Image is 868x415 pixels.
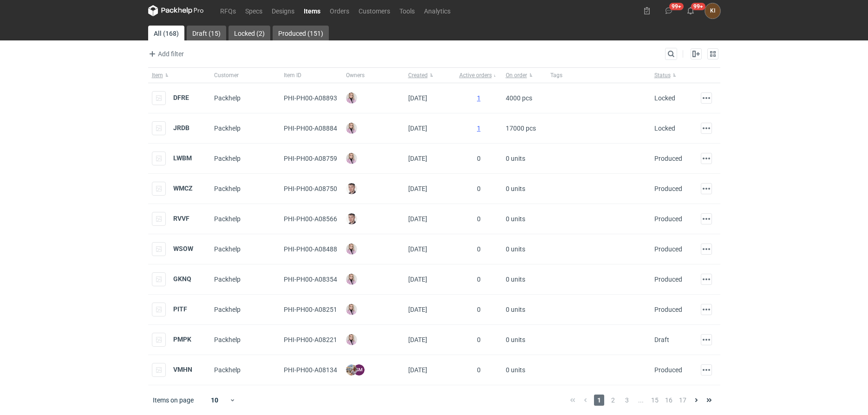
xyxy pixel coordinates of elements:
a: DFRE [173,94,189,101]
a: Tools [395,5,419,16]
span: 0 units [506,272,525,287]
span: 0 [477,185,481,192]
div: Produced [654,305,682,314]
span: Owners [346,72,365,79]
button: On order [502,68,547,83]
a: All (168) [148,26,184,40]
button: Actions [701,364,712,375]
div: 0 units [502,174,547,204]
div: Draft [654,335,669,344]
div: [DATE] [405,355,456,385]
div: Locked [654,93,675,103]
a: Specs [241,5,267,16]
span: 4000 pcs [506,91,532,105]
span: 17000 pcs [506,121,536,136]
span: 0 units [506,332,525,347]
figcaption: KI [705,3,720,19]
img: Klaudia Wiśniewska [346,304,357,315]
div: [DATE] [405,325,456,355]
span: Item [152,72,163,79]
div: Produced [654,275,682,284]
button: Actions [701,183,712,194]
a: 1 [477,125,481,132]
svg: Packhelp Pro [148,5,204,16]
div: Produced [654,214,682,224]
div: [DATE] [405,204,456,234]
button: Actions [701,153,712,164]
button: Actions [701,304,712,315]
div: Produced [654,184,682,193]
button: Active orders [456,68,502,83]
button: 99+ [683,3,698,18]
strong: PMPK [173,336,191,343]
a: JRDB [173,124,189,132]
span: Packhelp [214,366,241,374]
span: Packhelp [214,276,241,283]
div: 0 units [502,325,547,355]
a: Items [299,5,325,16]
button: Actions [701,92,712,104]
span: 3 [622,395,632,406]
span: PHI-PH00-A08566 [284,215,337,223]
button: 99+ [661,3,676,18]
span: 16 [664,395,674,406]
a: GKNQ [173,275,191,283]
span: PHI-PH00-A08221 [284,336,337,343]
span: PHI-PH00-A08488 [284,245,337,253]
strong: RVVF [173,215,189,222]
a: LWBM [173,154,192,162]
span: PHI-PH00-A08759 [284,155,337,162]
span: 0 units [506,181,525,196]
div: 0 units [502,234,547,264]
a: Designs [267,5,299,16]
span: Customer [214,72,239,79]
div: Karolina Idkowiak [705,3,720,19]
span: 1 [594,395,604,406]
div: 17000 pcs [502,113,547,144]
img: Klaudia Wiśniewska [346,334,357,345]
span: 0 [477,155,481,162]
strong: WSOW [173,245,193,252]
div: 0 units [502,204,547,234]
span: Items on page [153,395,194,405]
a: RFQs [215,5,241,16]
div: 0 units [502,264,547,295]
span: Created [408,72,428,79]
span: 2 [608,395,618,406]
a: Orders [325,5,354,16]
span: PHI-PH00-A08134 [284,366,337,374]
img: Maciej Sikora [346,183,357,194]
div: [DATE] [405,234,456,264]
span: 0 units [506,242,525,257]
img: Klaudia Wiśniewska [346,274,357,285]
a: Draft (15) [187,26,226,40]
span: Packhelp [214,185,241,192]
a: WMCZ [173,184,193,192]
a: PITF [173,305,187,313]
span: 0 units [506,151,525,166]
a: Locked (2) [228,26,270,40]
img: Klaudia Wiśniewska [346,123,357,134]
a: Customers [354,5,395,16]
a: Analytics [419,5,455,16]
div: 4000 pcs [502,83,547,113]
span: 0 units [506,302,525,317]
span: 15 [650,395,660,406]
span: 0 [477,245,481,253]
span: 0 [477,366,481,374]
div: [DATE] [405,83,456,113]
div: [DATE] [405,264,456,295]
span: Item ID [284,72,301,79]
span: PHI-PH00-A08750 [284,185,337,192]
a: VMHN [173,366,192,373]
button: Created [405,68,456,83]
span: Packhelp [214,125,241,132]
div: [DATE] [405,174,456,204]
button: Actions [701,334,712,345]
div: [DATE] [405,144,456,174]
button: Actions [701,274,712,285]
button: Actions [701,213,712,224]
span: PHI-PH00-A08893 [284,94,337,102]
